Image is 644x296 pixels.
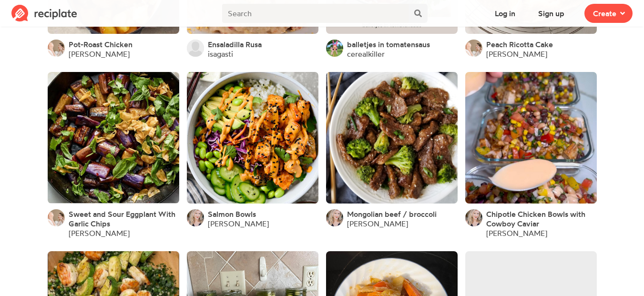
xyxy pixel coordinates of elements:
[486,209,585,228] span: Chipotle Chicken Bowls with Cowboy Caviar
[486,49,547,59] a: [PERSON_NAME]
[347,219,408,228] a: [PERSON_NAME]
[208,209,256,219] a: Salmon Bowls
[208,49,233,59] a: isagasti
[222,4,408,23] input: Search
[465,40,482,57] img: User's avatar
[208,40,262,49] a: Ensaladilla Rusa
[208,219,269,228] a: [PERSON_NAME]
[465,209,482,226] img: User's avatar
[347,40,430,49] a: balletjes in tomatensaus
[48,209,65,226] img: User's avatar
[326,40,343,57] img: User's avatar
[69,209,179,228] a: Sweet and Sour Eggplant With Garlic Chips
[486,228,547,238] a: [PERSON_NAME]
[48,40,65,57] img: User's avatar
[593,8,616,19] span: Create
[69,40,133,49] a: Pot-Roast Chicken
[486,4,524,23] button: Log in
[69,209,175,228] span: Sweet and Sour Eggplant With Garlic Chips
[11,5,77,22] img: Reciplate
[530,4,573,23] button: Sign up
[347,49,385,59] a: cerealkiller
[187,40,204,57] img: User's avatar
[326,209,343,226] img: User's avatar
[187,209,204,226] img: User's avatar
[486,209,597,228] a: Chipotle Chicken Bowls with Cowboy Caviar
[584,4,633,23] button: Create
[69,49,130,59] a: [PERSON_NAME]
[347,209,437,219] a: Mongolian beef / broccoli
[69,228,130,238] a: [PERSON_NAME]
[486,40,553,49] a: Peach Ricotta Cake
